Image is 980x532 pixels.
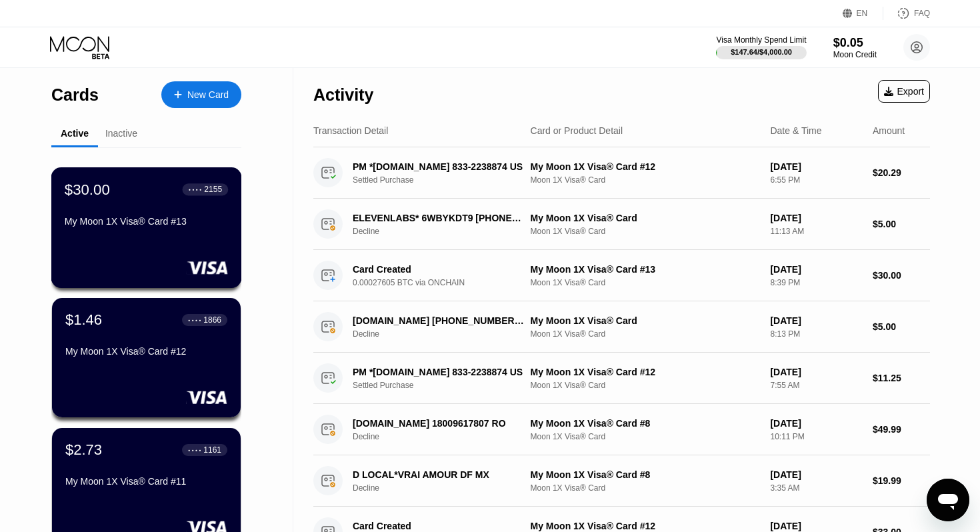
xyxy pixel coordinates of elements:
div: 2155 [204,185,222,194]
div: 8:13 PM [770,329,862,339]
div: [DOMAIN_NAME] [PHONE_NUMBER] USDeclineMy Moon 1X Visa® CardMoon 1X Visa® Card[DATE]8:13 PM$5.00 [313,301,930,353]
div: Visa Monthly Spend Limit$147.64/$4,000.00 [716,35,806,59]
div: $19.99 [873,475,930,486]
div: Export [878,80,930,103]
div: $1.46 [65,311,102,329]
div: Moon 1X Visa® Card [531,227,760,236]
div: $1.46● ● ● ●1866My Moon 1X Visa® Card #12 [52,298,241,417]
div: [DATE] [770,213,862,223]
div: [DATE] [770,521,862,531]
div: $30.00● ● ● ●2155My Moon 1X Visa® Card #13 [52,168,241,287]
div: Moon 1X Visa® Card [531,483,760,493]
div: Decline [353,329,539,339]
div: ELEVENLABS* 6WBYKDT9 [PHONE_NUMBER] USDeclineMy Moon 1X Visa® CardMoon 1X Visa® Card[DATE]11:13 A... [313,199,930,250]
div: [DATE] [770,469,862,480]
div: Card Created [353,264,525,275]
div: Cards [51,85,99,105]
div: 8:39 PM [770,278,862,287]
div: $0.05 [833,36,877,50]
div: ● ● ● ● [189,187,202,191]
div: My Moon 1X Visa® Card #12 [531,367,760,377]
div: My Moon 1X Visa® Card #12 [531,521,760,531]
div: Activity [313,85,373,105]
div: [DATE] [770,315,862,326]
div: Card Created [353,521,525,531]
div: $20.29 [873,167,930,178]
div: $5.00 [873,321,930,332]
div: [DOMAIN_NAME] 18009617807 RODeclineMy Moon 1X Visa® Card #8Moon 1X Visa® Card[DATE]10:11 PM$49.99 [313,404,930,455]
div: $0.05Moon Credit [833,36,877,59]
div: My Moon 1X Visa® Card [531,315,760,326]
div: 3:35 AM [770,483,862,493]
div: $147.64 / $4,000.00 [731,48,792,56]
div: D LOCAL*VRAI AMOUR DF MXDeclineMy Moon 1X Visa® Card #8Moon 1X Visa® Card[DATE]3:35 AM$19.99 [313,455,930,507]
div: Card Created0.00027605 BTC via ONCHAINMy Moon 1X Visa® Card #13Moon 1X Visa® Card[DATE]8:39 PM$30.00 [313,250,930,301]
div: Moon 1X Visa® Card [531,175,760,185]
div: Inactive [105,128,137,139]
div: ELEVENLABS* 6WBYKDT9 [PHONE_NUMBER] US [353,213,525,223]
div: $49.99 [873,424,930,435]
div: $2.73 [65,441,102,459]
div: [DATE] [770,161,862,172]
div: FAQ [914,9,930,18]
div: My Moon 1X Visa® Card #8 [531,469,760,480]
div: ● ● ● ● [188,318,201,322]
div: 10:11 PM [770,432,862,441]
div: My Moon 1X Visa® Card [531,213,760,223]
div: Amount [873,125,905,136]
div: D LOCAL*VRAI AMOUR DF MX [353,469,525,480]
div: Export [884,86,924,97]
div: PM *[DOMAIN_NAME] 833-2238874 US [353,367,525,377]
div: [DATE] [770,367,862,377]
div: $11.25 [873,373,930,383]
div: My Moon 1X Visa® Card #8 [531,418,760,429]
div: EN [857,9,868,18]
div: New Card [187,89,229,101]
div: My Moon 1X Visa® Card #12 [65,346,227,357]
div: [DATE] [770,418,862,429]
div: PM *[DOMAIN_NAME] 833-2238874 USSettled PurchaseMy Moon 1X Visa® Card #12Moon 1X Visa® Card[DATE]... [313,147,930,199]
div: Settled Purchase [353,175,539,185]
div: Active [61,128,89,139]
div: Moon 1X Visa® Card [531,329,760,339]
div: Moon 1X Visa® Card [531,381,760,390]
div: FAQ [883,7,930,20]
div: Moon 1X Visa® Card [531,432,760,441]
div: ● ● ● ● [188,448,201,452]
div: My Moon 1X Visa® Card #13 [531,264,760,275]
div: Visa Monthly Spend Limit [716,35,806,45]
div: 6:55 PM [770,175,862,185]
div: Settled Purchase [353,381,539,390]
div: PM *[DOMAIN_NAME] 833-2238874 US [353,161,525,172]
div: [DATE] [770,264,862,275]
iframe: Button to launch messaging window [927,479,969,521]
div: PM *[DOMAIN_NAME] 833-2238874 USSettled PurchaseMy Moon 1X Visa® Card #12Moon 1X Visa® Card[DATE]... [313,353,930,404]
div: My Moon 1X Visa® Card #13 [65,216,228,227]
div: $5.00 [873,219,930,229]
div: 1161 [203,445,221,455]
div: [DOMAIN_NAME] 18009617807 RO [353,418,525,429]
div: Transaction Detail [313,125,388,136]
div: $30.00 [65,181,110,198]
div: Decline [353,483,539,493]
div: $30.00 [873,270,930,281]
div: My Moon 1X Visa® Card #12 [531,161,760,172]
div: 7:55 AM [770,381,862,390]
div: Decline [353,432,539,441]
div: 11:13 AM [770,227,862,236]
div: 0.00027605 BTC via ONCHAIN [353,278,539,287]
div: 1866 [203,315,221,325]
div: New Card [161,81,241,108]
div: [DOMAIN_NAME] [PHONE_NUMBER] US [353,315,525,326]
div: Moon Credit [833,50,877,59]
div: EN [843,7,883,20]
div: Date & Time [770,125,821,136]
div: Moon 1X Visa® Card [531,278,760,287]
div: Decline [353,227,539,236]
div: Card or Product Detail [531,125,623,136]
div: My Moon 1X Visa® Card #11 [65,476,227,487]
